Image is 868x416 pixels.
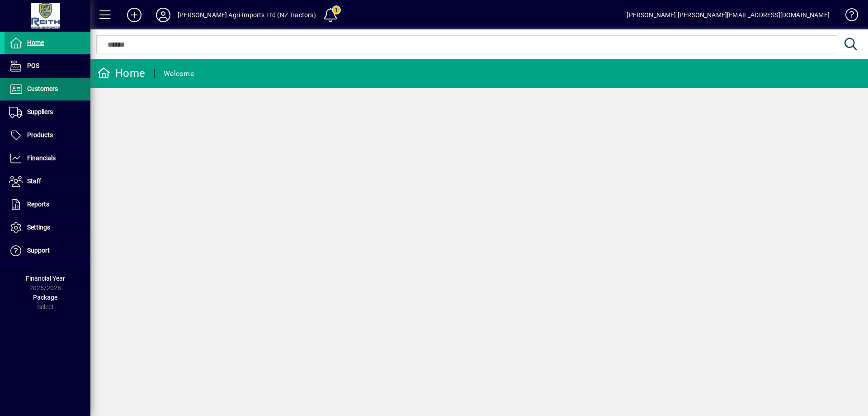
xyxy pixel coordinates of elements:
span: Package [33,294,57,301]
a: Customers [5,78,90,100]
span: Customers [27,85,58,92]
button: Profile [149,7,178,23]
span: Settings [27,224,50,231]
div: Welcome [164,67,194,81]
a: POS [5,55,90,77]
span: Staff [27,177,41,185]
div: Home [97,66,145,81]
div: [PERSON_NAME] [PERSON_NAME][EMAIL_ADDRESS][DOMAIN_NAME] [627,8,830,22]
span: Reports [27,201,49,208]
a: Staff [5,170,90,193]
span: Support [27,247,50,254]
span: Suppliers [27,108,53,115]
div: [PERSON_NAME] Agri-Imports Ltd (NZ Tractors) [178,8,316,22]
button: Add [120,7,149,23]
a: Suppliers [5,101,90,124]
span: Financials [27,154,56,162]
span: Products [27,131,53,139]
span: Home [27,39,44,46]
a: Products [5,124,90,147]
a: Settings [5,216,90,239]
a: Support [5,239,90,262]
a: Financials [5,147,90,170]
span: Financial Year [26,275,65,282]
a: Knowledge Base [839,2,857,31]
span: POS [27,62,39,69]
a: Reports [5,193,90,216]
